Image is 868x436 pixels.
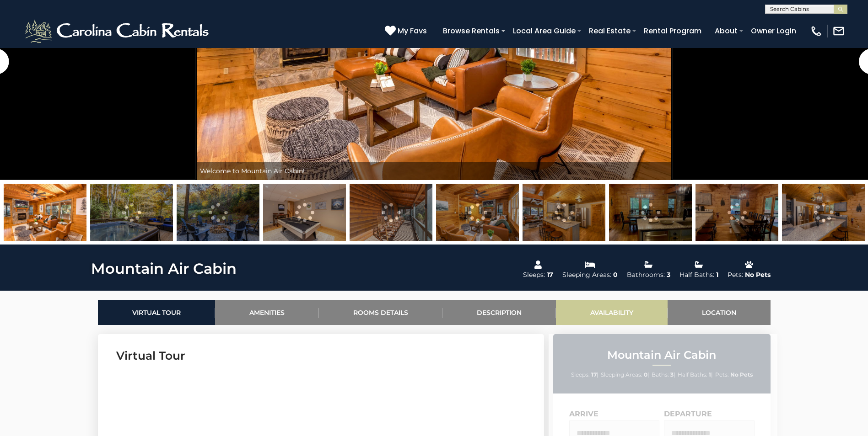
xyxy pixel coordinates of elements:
[442,300,556,325] a: Description
[668,300,771,325] a: Location
[710,23,742,39] a: About
[436,184,519,241] img: 163279656
[508,23,580,39] a: Local Area Guide
[23,17,213,45] img: White-1-2.png
[398,25,427,37] span: My Favs
[523,184,605,241] img: 163279657
[98,300,215,325] a: Virtual Tour
[350,184,432,241] img: 163977671
[584,23,635,39] a: Real Estate
[177,184,259,241] img: 163279649
[639,23,706,39] a: Rental Program
[116,348,526,364] h3: Virtual Tour
[832,25,845,37] img: mail-regular-white.png
[746,23,801,39] a: Owner Login
[782,184,865,241] img: 163279650
[195,162,673,180] div: Welcome to Mountain Air Cabin!
[556,300,668,325] a: Availability
[438,23,504,39] a: Browse Rentals
[4,184,86,241] img: 163279679
[609,184,692,241] img: 164780048
[263,184,346,241] img: 163279680
[319,300,442,325] a: Rooms Details
[385,25,429,37] a: My Favs
[90,184,173,241] img: 163279672
[695,184,778,241] img: 164780047
[215,300,319,325] a: Amenities
[810,25,823,37] img: phone-regular-white.png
